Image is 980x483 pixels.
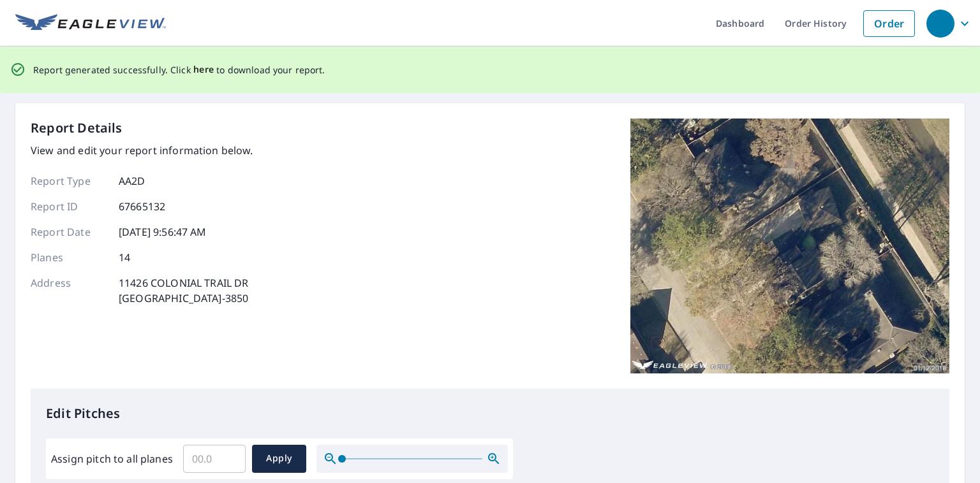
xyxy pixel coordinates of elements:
span: Apply [262,451,296,466]
p: [DATE] 9:56:47 AM [119,224,207,240]
p: Planes [31,250,107,265]
button: Apply [252,445,306,473]
p: Report ID [31,199,107,214]
p: Report Details [31,119,122,138]
p: Address [31,275,107,306]
p: Report Date [31,224,107,240]
a: Order [863,10,915,37]
p: Report Type [31,173,107,189]
button: here [193,62,214,78]
label: Assign pitch to all planes [51,451,173,466]
p: Edit Pitches [46,404,934,423]
img: Top image [630,119,949,373]
p: AA2D [119,173,145,189]
p: 14 [119,250,130,265]
p: Report generated successfully. Click to download your report. [33,62,325,78]
p: 11426 COLONIAL TRAIL DR [GEOGRAPHIC_DATA]-3850 [119,275,248,306]
input: 00.0 [183,441,246,477]
p: 67665132 [119,199,165,214]
img: EV Logo [15,14,166,33]
p: View and edit your report information below. [31,143,253,158]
